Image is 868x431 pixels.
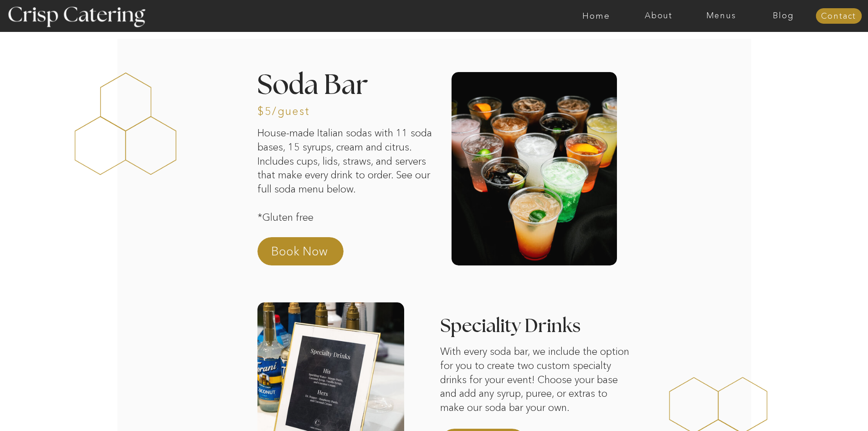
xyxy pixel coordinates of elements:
p: With every soda bar, we include the option for you to create two custom specialty drinks for your... [440,345,629,421]
a: Contact [816,12,862,21]
h3: $5/guest [257,106,309,114]
h2: Soda Bar [257,72,432,96]
a: Book Now [271,243,351,265]
h3: Speciality Drinks [440,317,731,326]
a: Blog [752,11,815,21]
a: Home [565,11,627,21]
a: About [627,11,690,21]
p: House-made Italian sodas with 11 soda bases, 15 syrups, cream and citrus. Includes cups, lids, st... [257,126,432,223]
a: Menus [690,11,752,21]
